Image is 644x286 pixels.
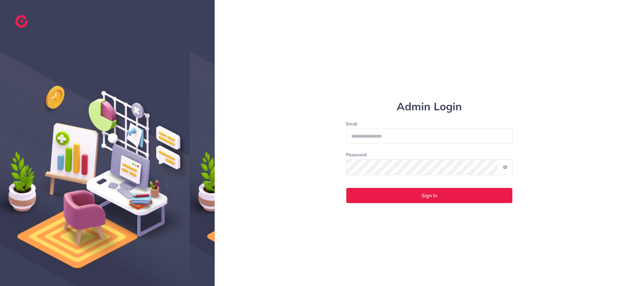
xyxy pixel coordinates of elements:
[15,15,28,28] img: logo
[346,121,513,127] label: Email
[346,188,513,203] button: Sign In
[346,151,366,158] label: Password
[346,100,513,113] h1: Admin Login
[421,193,437,198] span: Sign In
